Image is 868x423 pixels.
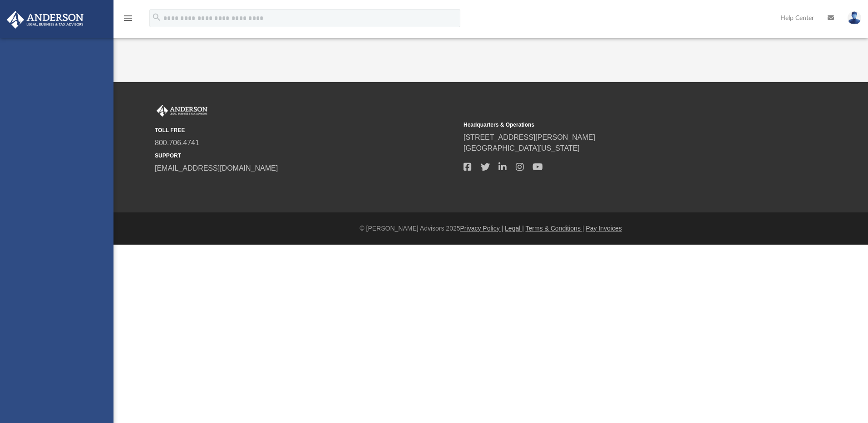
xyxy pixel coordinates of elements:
a: [EMAIL_ADDRESS][DOMAIN_NAME] [155,164,278,172]
small: Headquarters & Operations [464,121,766,129]
img: User Pic [848,11,861,25]
a: Terms & Conditions | [526,225,584,232]
a: [STREET_ADDRESS][PERSON_NAME] [464,133,595,141]
img: Anderson Advisors Platinum Portal [4,11,86,29]
img: Anderson Advisors Platinum Portal [155,105,209,117]
i: menu [123,13,133,24]
a: Privacy Policy | [460,225,503,232]
a: Pay Invoices [586,225,621,232]
div: © [PERSON_NAME] Advisors 2025 [113,224,868,233]
i: search [152,12,162,22]
a: menu [123,17,133,24]
a: [GEOGRAPHIC_DATA][US_STATE] [464,144,580,152]
small: TOLL FREE [155,126,457,134]
a: 800.706.4741 [155,139,199,147]
a: Legal | [505,225,524,232]
small: SUPPORT [155,152,457,160]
